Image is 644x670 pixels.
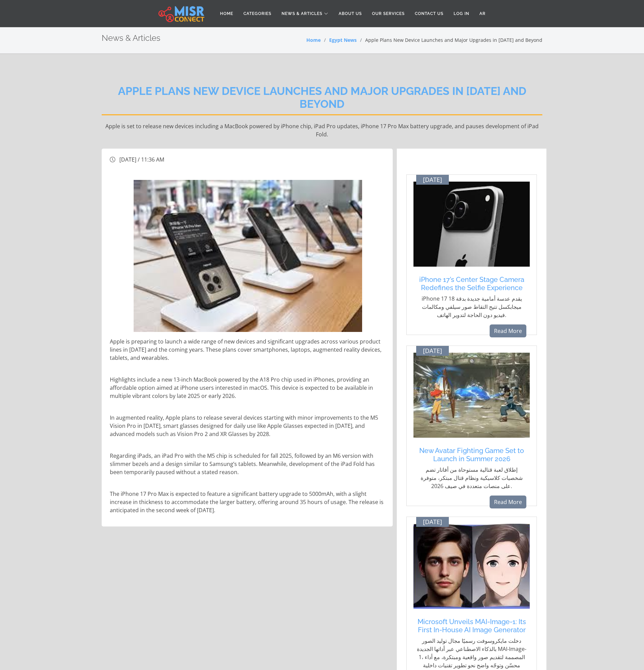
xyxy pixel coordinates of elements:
span: [DATE] [423,518,442,526]
li: Apple Plans New Device Launches and Major Upgrades in [DATE] and Beyond [357,36,542,44]
a: Read More [490,324,526,337]
img: شخصيات من عالم أفاتار في قتال ثنائي الأبعاد داخل لعبة جديدة [413,353,530,438]
a: Egypt News [329,37,357,43]
p: In augmented reality, Apple plans to release several devices starting with minor improvements to ... [110,414,386,438]
p: iPhone 17 يقدم عدسة أمامية جديدة بدقة 18 ميجابكسل تتيح التقاط صور سيلفي ومكالمات فيديو دون الحاجة... [417,295,526,319]
p: Apple is preparing to launch a wide range of new devices and significant upgrades across various ... [110,337,386,362]
span: [DATE] / 11:36 AM [119,156,164,163]
a: Microsoft Unveils MAI-Image-1: Its First In-House AI Image Generator [417,618,526,634]
p: إطلاق لعبة قتالية مستوحاة من أفاتار تضم شخصيات كلاسيكية ونظام قتال مبتكر، متوفرة على منصات متعددة... [417,466,526,490]
h2: News & Articles [102,33,160,43]
a: iPhone 17’s Center Stage Camera Redefines the Selfie Experience [417,275,526,292]
a: Home [215,7,238,20]
span: [DATE] [423,347,442,355]
a: News & Articles [276,7,334,20]
a: Log in [448,7,474,20]
a: Home [306,37,321,43]
span: [DATE] [423,176,442,184]
p: Apple is set to release new devices including a MacBook powered by iPhone chip, iPad Pro updates,... [102,122,542,138]
a: Our Services [367,7,410,20]
h2: Apple Plans New Device Launches and Major Upgrades in [DATE] and Beyond [102,85,542,115]
a: AR [474,7,491,20]
a: Read More [490,496,526,508]
img: عدسة Center Stage في iPhone 17 تتيح التصوير الأمامي دون تدوير الهاتف [413,182,530,267]
a: About Us [334,7,367,20]
img: main.misr_connect [158,5,204,22]
span: News & Articles [282,11,322,17]
a: Contact Us [410,7,448,20]
a: Categories [238,7,276,20]
img: أجهزة آبل الجديدة وخطط التحديثات المنتظرة لعام 2025 [134,180,362,332]
p: Regarding iPads, an iPad Pro with the M5 chip is scheduled for fall 2025, followed by an M6 versi... [110,452,386,476]
p: The iPhone 17 Pro Max is expected to feature a significant battery upgrade to 5000mAh, with a sli... [110,490,386,514]
img: واجهة أداة MAI-Image-1 لتوليد الصور من مايكروسوفت بتقنية الذكاء الاصطناعي [413,524,530,609]
p: Highlights include a new 13-inch MacBook powered by the A18 Pro chip used in iPhones, providing a... [110,375,386,400]
a: New Avatar Fighting Game Set to Launch in Summer 2026 [417,447,526,463]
